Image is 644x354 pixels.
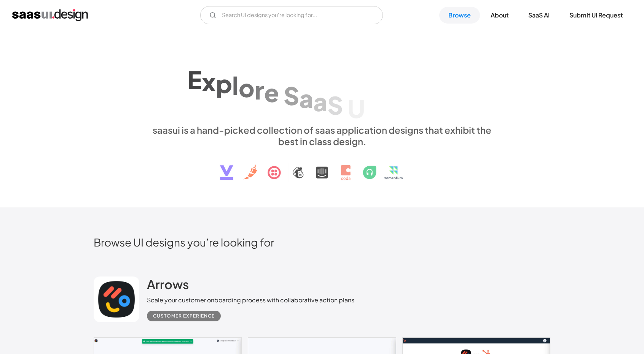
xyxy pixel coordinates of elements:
[216,68,232,98] div: p
[264,78,279,107] div: e
[299,84,313,113] div: a
[348,94,365,123] div: U
[153,311,215,321] div: Customer Experience
[202,66,216,96] div: x
[481,7,518,24] a: About
[12,9,88,21] a: home
[94,235,550,249] h2: Browse UI designs you’re looking for
[200,6,383,24] input: Search UI designs you're looking for...
[147,124,497,147] div: saasui is a hand-picked collection of saas application designs that exhibit the best in class des...
[147,277,189,292] h2: Arrows
[327,90,343,119] div: S
[232,71,239,100] div: l
[147,277,189,296] a: Arrows
[519,7,559,24] a: SaaS Ai
[187,65,202,94] div: E
[147,296,354,305] div: Scale your customer onboarding process with collaborative action plans
[147,58,497,117] h1: Explore SaaS UI design patterns & interactions.
[239,73,255,102] div: o
[207,147,437,186] img: text, icon, saas logo
[255,75,264,104] div: r
[200,6,383,24] form: Email Form
[284,81,299,110] div: S
[560,7,632,24] a: Submit UI Request
[439,7,480,24] a: Browse
[313,87,327,116] div: a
